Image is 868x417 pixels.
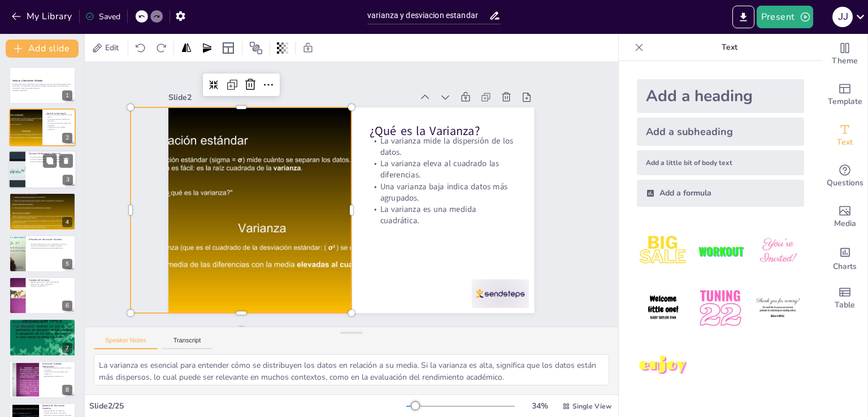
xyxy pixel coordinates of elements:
[336,215,441,346] p: La varianza es una medida cuadrática.
[46,118,72,122] p: La varianza eleva al cuadrado las diferencias.
[62,301,72,311] div: 6
[62,90,72,101] div: 1
[637,180,804,207] div: Add a formula
[162,337,212,349] button: Transcript
[12,327,72,329] p: Importancia de entender la consistencia.
[29,245,72,247] p: Facilita la interpretación en unidades originales.
[12,83,72,89] p: En esta presentación, exploraremos el concepto de varianza y desviación estándar, cómo se calcula...
[62,217,72,227] div: 4
[42,412,72,414] p: Cálculo de la media y diferencias.
[29,243,72,245] p: Desviación estándar es la raíz cuadrada de la varianza.
[29,160,73,163] p: Fórmulas diferentes para cada tipo de varianza.
[832,7,853,27] div: j j
[8,7,77,25] button: My Library
[29,152,73,155] p: Varianza Poblacional y Muestral
[46,111,72,115] p: ¿Qué es la Varianza?
[648,34,811,61] p: Text
[94,337,158,349] button: Speaker Notes
[752,282,804,335] img: 6.jpeg
[42,414,72,416] p: Resultado final de la desviación estándar.
[12,89,72,92] p: Generated with [URL]
[6,40,79,58] button: Add slide
[42,375,72,377] p: Representación simbólica es σ.
[62,385,72,395] div: 8
[63,175,73,185] div: 3
[835,299,855,311] span: Table
[822,156,867,197] div: Get real-time input from your audience
[837,136,853,149] span: Text
[732,6,754,28] button: Export to PowerPoint
[757,6,813,28] button: Present
[822,237,867,278] div: Add charts and graphs
[8,150,76,189] div: 3
[9,193,76,230] div: 4
[29,279,72,282] p: Ejemplo de Varianza
[9,67,76,104] div: 1
[42,410,72,412] p: Ejemplo práctico con estaturas.
[12,194,72,198] p: Interpretación de la Varianza
[249,41,263,55] span: Position
[12,201,72,203] p: Varianza cero implica datos idénticos.
[637,79,804,113] div: Add a heading
[822,197,867,237] div: Add images, graphics, shapes or video
[42,371,72,375] p: Proporciona mejor descripción de la dispersión.
[367,7,489,24] input: Insert title
[219,39,237,57] div: Layout
[46,114,72,118] p: La varianza mide la dispersión de los datos.
[29,237,72,241] p: Relación con Desviación Estándar
[822,34,867,75] div: Change the overall theme
[12,323,72,325] p: Desviación estándar = √3.2.
[572,402,611,411] span: Single View
[29,283,72,285] p: Cálculo de la media y diferencias.
[827,177,863,189] span: Questions
[9,235,76,272] div: 5
[834,218,856,230] span: Media
[62,259,72,269] div: 5
[12,320,72,324] p: Cálculo de la Desviación Estándar
[752,225,804,277] img: 3.jpeg
[59,154,73,167] button: Delete Slide
[694,225,747,277] img: 2.jpeg
[833,260,857,273] span: Charts
[9,319,76,356] div: 7
[832,55,858,67] span: Theme
[12,199,72,201] p: Varianza baja sugiere datos agrupados.
[42,404,72,410] p: Ejemplo de Desviación Estándar
[29,158,73,160] p: Varianza muestral se usa con una parte de la población.
[29,281,72,283] p: Ejemplo práctico con notas de estudiantes.
[46,122,72,126] p: Una varianza baja indica datos más agrupados.
[637,282,689,335] img: 4.jpeg
[637,225,689,277] img: 1.jpeg
[62,343,72,353] div: 7
[822,75,867,115] div: Add ready made slides
[694,282,747,335] img: 5.jpeg
[9,108,76,146] div: 2
[29,247,72,249] p: Utilizada frecuentemente en análisis estadísticos.
[42,367,72,371] p: Desviación estándar se calcula con todos los valores.
[832,6,853,28] button: j j
[374,188,478,319] p: La varianza eleva al cuadrado las diferencias.
[828,95,862,108] span: Template
[355,201,459,333] p: Una varianza baja indica datos más agrupados.
[637,150,804,175] div: Add a little bit of body text
[407,167,507,295] p: ¿Qué es la Varianza?
[9,361,76,398] div: 8
[43,154,57,167] button: Duplicate Slide
[103,42,121,53] span: Edit
[29,156,73,158] p: Varianza poblacional se usa con datos completos.
[822,278,867,319] div: Add a table
[637,118,804,146] div: Add a subheading
[94,354,609,385] textarea: La varianza es esencial para entender cómo se distribuyen los datos en relación a su media. Si la...
[29,285,72,288] p: Varianza calculada es 3.2.
[9,277,76,314] div: 6
[526,401,553,411] div: 34 %
[637,340,689,392] img: 7.jpeg
[62,133,72,143] div: 2
[822,115,867,156] div: Add text boxes
[46,126,72,130] p: La varianza es una medida cuadrática.
[89,401,406,411] div: Slide 2 / 25
[12,79,43,82] strong: Varianza y Desviación Estándar
[42,362,72,368] p: Desviación Estándar Poblacional
[12,197,72,199] p: Varianza alta indica dispersión.
[392,175,496,306] p: La varianza mide la dispersión de los datos.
